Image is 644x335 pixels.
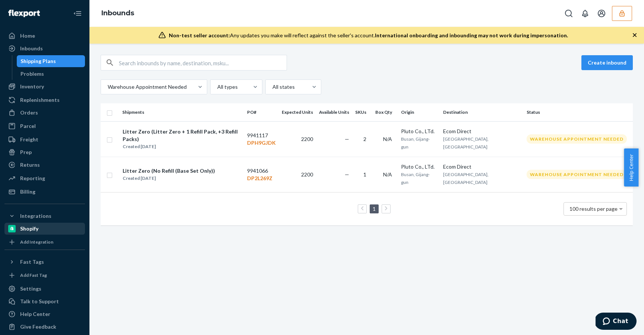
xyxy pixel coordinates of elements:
button: Integrations [4,210,85,222]
a: Freight [4,134,85,145]
div: Created [DATE] [123,175,215,182]
div: Add Integration [20,239,53,245]
div: Orders [20,109,38,116]
div: Problems [20,70,44,78]
input: All states [272,83,272,91]
a: Parcel [4,120,85,132]
div: Warehouse Appointment Needed [527,170,627,179]
a: Billing [4,186,85,198]
span: 2200 [301,171,313,178]
th: PO# [244,103,279,121]
span: 100 results per page [569,206,618,212]
div: Prep [20,148,32,156]
div: Settings [20,285,41,292]
span: — [345,136,349,142]
div: Integrations [20,212,51,220]
span: N/A [383,171,392,178]
a: Prep [4,146,85,158]
a: Shipping Plans [17,55,85,67]
a: Page 1 is your current page [371,206,377,212]
th: SKUs [352,103,372,121]
a: Shopify [4,223,85,235]
p: DPH9GJDK [247,139,276,147]
iframe: Opens a widget where you can chat to one of our agents [596,313,637,331]
button: Help Center [624,148,638,187]
img: Flexport logo [8,10,40,17]
input: All types [217,83,217,91]
a: Reporting [4,172,85,184]
div: Litter Zero (No Refill (Base Set Only)) [123,167,215,175]
span: [GEOGRAPHIC_DATA], [GEOGRAPHIC_DATA] [443,136,489,150]
button: Open account menu [594,6,609,21]
td: 9941117 [244,121,279,157]
span: N/A [383,136,392,142]
span: — [345,171,349,178]
div: Created [DATE] [123,143,241,150]
div: Shipping Plans [20,57,56,65]
span: 1 [363,171,366,178]
div: Parcel [20,122,36,130]
div: Inbounds [20,45,43,52]
a: Inbounds [4,43,85,54]
a: Settings [4,283,85,295]
input: Search inbounds by name, destination, msku... [119,55,287,70]
button: Close Navigation [70,6,85,21]
th: Box Qty [372,103,398,121]
span: Busan, Gijang-gun [401,172,430,185]
div: Any updates you make will reflect against the seller's account. [169,32,568,39]
button: Create inbound [581,55,633,70]
div: Ecom Direct [443,128,521,135]
div: Litter Zero (Litter Zero + 1 Refill Pack, +3 Refill Packs) [123,128,241,143]
button: Open notifications [578,6,593,21]
div: Help Center [20,310,50,318]
span: [GEOGRAPHIC_DATA], [GEOGRAPHIC_DATA] [443,172,489,185]
th: Available Units [316,103,352,121]
button: Give Feedback [4,321,85,333]
a: Add Fast Tag [4,271,85,280]
div: Warehouse Appointment Needed [527,134,627,144]
div: Pluto Co., LTd. [401,163,437,170]
td: 9941066 [244,157,279,192]
div: Returns [20,161,40,169]
a: Problems [17,68,85,80]
div: Talk to Support [20,298,59,305]
span: 2 [363,136,366,142]
button: Open Search Box [561,6,576,21]
div: Fast Tags [20,258,44,266]
a: Inbounds [101,9,134,17]
th: Shipments [119,103,244,121]
input: Warehouse Appointment Needed [107,83,108,91]
th: Status [524,103,633,121]
span: International onboarding and inbounding may not work during impersonation. [375,32,568,38]
a: Orders [4,107,85,119]
div: Add Fast Tag [20,272,47,278]
a: Inventory [4,81,85,93]
th: Destination [440,103,524,121]
span: 2200 [301,136,313,142]
div: Freight [20,136,38,143]
div: Give Feedback [20,323,56,331]
span: Busan, Gijang-gun [401,136,430,150]
div: Billing [20,188,35,195]
a: Help Center [4,308,85,320]
a: Returns [4,159,85,171]
a: Home [4,30,85,42]
a: Replenishments [4,94,85,106]
th: Expected Units [279,103,316,121]
div: Pluto Co., LTd. [401,128,437,135]
div: Home [20,32,35,40]
button: Fast Tags [4,256,85,268]
span: Non-test seller account: [169,32,230,38]
div: Ecom Direct [443,163,521,170]
p: DP2L269Z [247,175,276,182]
th: Origin [398,103,440,121]
div: Inventory [20,83,44,90]
ol: breadcrumbs [95,3,140,24]
div: Reporting [20,175,45,182]
div: Replenishments [20,96,60,104]
div: Shopify [20,225,38,232]
button: Talk to Support [4,295,85,307]
a: Add Integration [4,238,85,247]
